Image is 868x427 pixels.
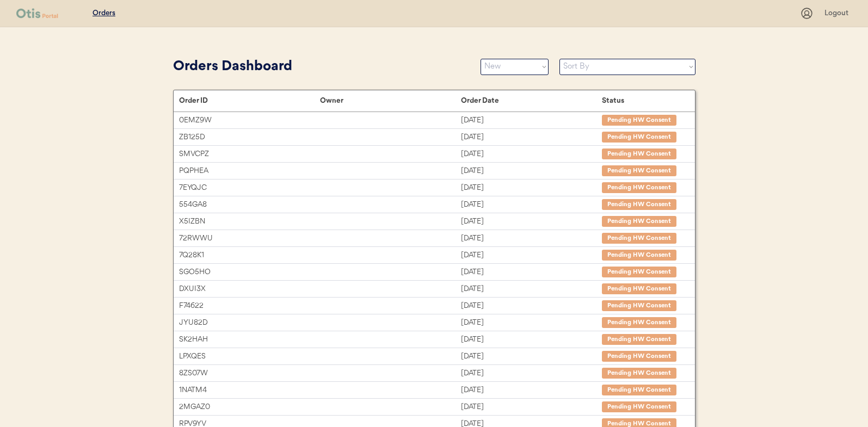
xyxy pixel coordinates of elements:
div: [DATE] [461,266,602,279]
div: [DATE] [461,384,602,397]
div: [DATE] [461,249,602,262]
div: 0EMZ9W [179,114,320,127]
div: [DATE] [461,283,602,295]
div: F74622 [179,300,320,312]
div: [DATE] [461,333,602,346]
div: [DATE] [461,232,602,245]
div: X5IZBN [179,215,320,228]
div: 72RWWU [179,232,320,245]
div: Orders Dashboard [173,57,470,77]
div: JYU82D [179,317,320,329]
div: SGO5HO [179,266,320,279]
div: 7EYQJC [179,182,320,194]
div: [DATE] [461,131,602,144]
div: [DATE] [461,317,602,329]
div: Owner [320,96,461,105]
div: [DATE] [461,148,602,160]
div: [DATE] [461,401,602,413]
div: 554GA8 [179,199,320,211]
div: PQPHEA [179,165,320,177]
div: Logout [824,8,852,19]
div: ZB125D [179,131,320,144]
div: [DATE] [461,165,602,177]
div: [DATE] [461,350,602,363]
div: [DATE] [461,114,602,127]
div: 8ZS07W [179,367,320,380]
div: [DATE] [461,367,602,380]
div: LPXQES [179,350,320,363]
div: Order ID [179,96,320,105]
u: Orders [93,9,115,17]
div: [DATE] [461,215,602,228]
div: Order Date [461,96,602,105]
div: 1NATM4 [179,384,320,397]
div: 2MGAZ0 [179,401,320,413]
div: 7Q28K1 [179,249,320,262]
div: DXUI3X [179,283,320,295]
div: [DATE] [461,182,602,194]
div: Status [602,96,684,105]
div: [DATE] [461,199,602,211]
div: [DATE] [461,300,602,312]
div: SK2HAH [179,333,320,346]
div: SMVCPZ [179,148,320,160]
